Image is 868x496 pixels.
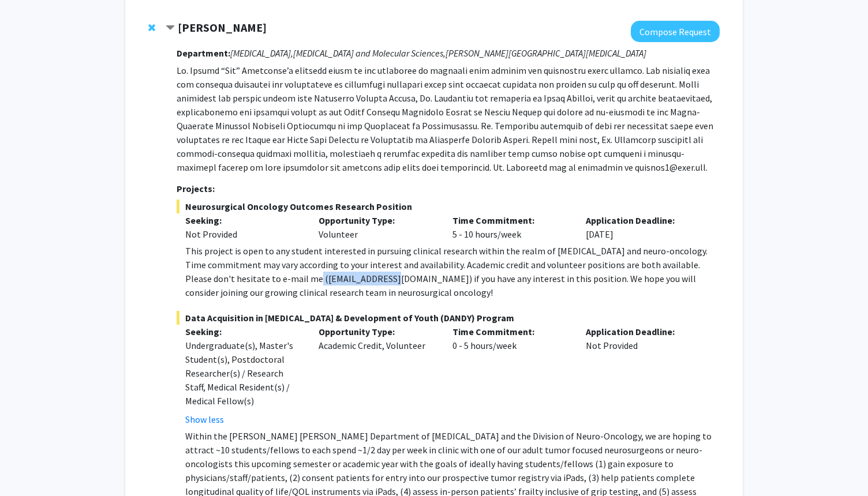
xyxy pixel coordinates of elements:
[631,21,720,42] button: Compose Request to Raj Mukherjee
[293,47,446,59] i: [MEDICAL_DATA] and Molecular Sciences,
[452,213,569,227] p: Time Commitment:
[446,47,646,59] i: [PERSON_NAME][GEOGRAPHIC_DATA][MEDICAL_DATA]
[577,325,711,426] div: Not Provided
[577,213,711,241] div: [DATE]
[177,47,230,59] strong: Department:
[185,213,302,227] p: Seeking:
[177,183,215,194] strong: Projects:
[185,412,224,426] button: Show less
[185,325,302,339] p: Seeking:
[586,213,702,227] p: Application Deadline:
[319,213,435,227] p: Opportunity Type:
[444,213,578,241] div: 5 - 10 hours/week
[166,24,175,33] span: Contract Raj Mukherjee Bookmark
[177,311,720,325] span: Data Acquisition in [MEDICAL_DATA] & Development of Youth (DANDY) Program
[319,325,435,339] p: Opportunity Type:
[452,325,569,339] p: Time Commitment:
[185,244,720,299] div: This project is open to any student interested in pursuing clinical research within the realm of ...
[148,23,155,32] span: Remove Raj Mukherjee from bookmarks
[178,20,267,35] strong: [PERSON_NAME]
[310,325,444,426] div: Academic Credit, Volunteer
[310,213,444,241] div: Volunteer
[586,325,702,339] p: Application Deadline:
[230,47,293,59] i: [MEDICAL_DATA],
[185,227,302,241] div: Not Provided
[444,325,578,426] div: 0 - 5 hours/week
[177,63,720,174] p: Lo. Ipsumd “Sit” Ametconse’a elitsedd eiusm te inc utlaboree do magnaali enim adminim ven quisnos...
[9,444,49,487] iframe: Chat
[185,339,302,408] div: Undergraduate(s), Master's Student(s), Postdoctoral Researcher(s) / Research Staff, Medical Resid...
[177,200,720,213] span: Neurosurgical Oncology Outcomes Research Position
